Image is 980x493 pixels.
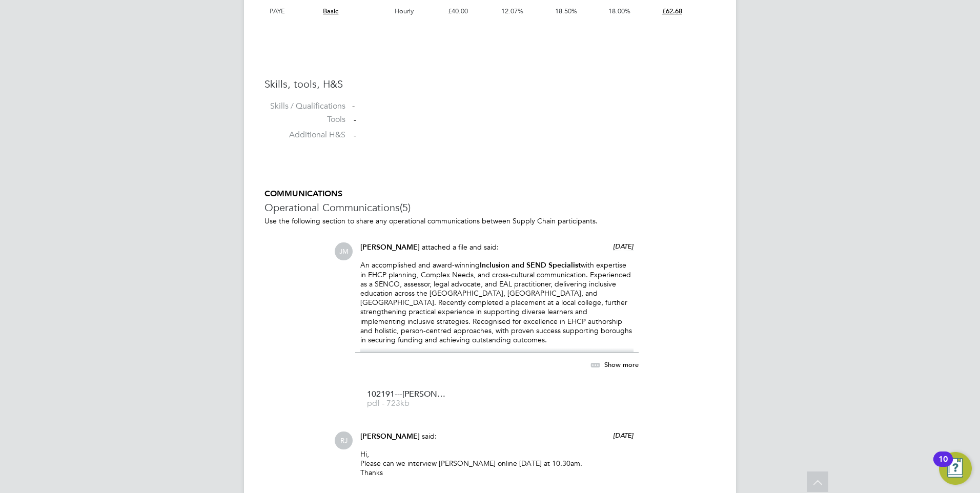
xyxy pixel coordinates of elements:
[264,216,716,225] p: Use the following section to share any operational communications between Supply Chain participants.
[323,7,338,15] span: Basic
[264,114,345,125] label: Tools
[360,243,420,252] span: [PERSON_NAME]
[367,391,449,407] a: 102191---[PERSON_NAME]---JM-Xede pdf - 723kb
[360,432,420,441] span: [PERSON_NAME]
[501,7,523,15] span: 12.07%
[613,431,634,440] span: [DATE]
[264,101,345,112] label: Skills / Qualifications
[335,242,353,260] span: JM
[335,432,353,449] span: RJ
[360,449,634,478] p: Hi, Please can we interview [PERSON_NAME] online [DATE] at 10.30am. Thanks
[604,360,639,368] span: Show more
[352,101,716,112] div: -
[480,261,581,270] strong: Inclusion and SEND Specialist
[938,459,948,473] div: 10
[354,115,356,125] span: -
[367,391,449,398] span: 102191---[PERSON_NAME]---JM-Xede
[264,130,345,140] label: Additional H&S
[662,7,682,15] span: £62.68
[939,452,972,485] button: Open Resource Center, 10 new notifications
[613,242,634,251] span: [DATE]
[555,7,577,15] span: 18.50%
[422,432,437,441] span: said:
[367,400,449,407] span: pdf - 723kb
[422,242,499,252] span: attached a file and said:
[354,130,356,140] span: -
[264,189,716,199] h5: COMMUNICATIONS
[400,201,411,214] span: (5)
[360,260,634,345] p: An accomplished and award-winning with expertise in EHCP planning, Complex Needs, and cross-cultu...
[264,77,716,91] h3: Skills, tools, H&S
[608,7,630,15] span: 18.00%
[360,352,634,408] p: Qualified and Level 7 DEI specialist, with strong leadership experience across colleges, heritage...
[264,201,716,214] h3: Operational Communications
